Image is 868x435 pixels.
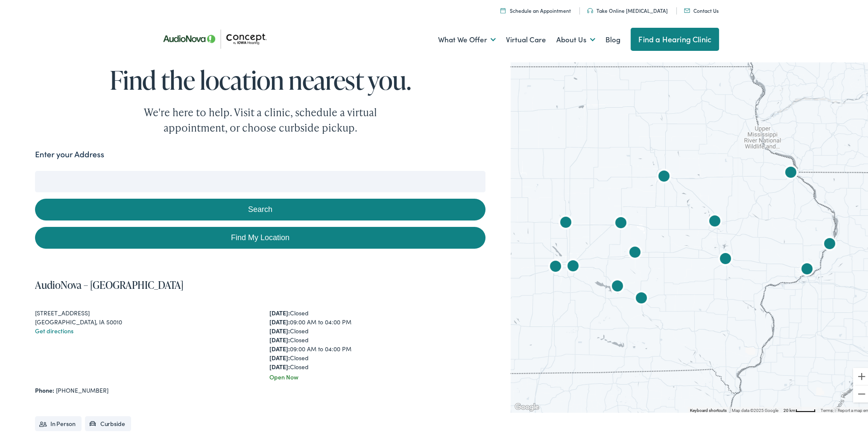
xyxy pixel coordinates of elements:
strong: [DATE]: [269,343,290,351]
div: AudioNova [819,233,840,253]
div: AudioNova [563,255,583,276]
div: Concept by Iowa Hearing by AudioNova [555,212,576,232]
a: About Us [556,22,595,54]
button: Search [35,197,485,219]
button: Keyboard shortcuts [690,406,727,412]
strong: [DATE]: [269,325,290,333]
strong: [DATE]: [269,361,290,369]
strong: [DATE]: [269,307,290,315]
div: AudioNova [715,248,736,268]
div: AudioNova [704,210,725,231]
strong: [DATE]: [269,316,290,324]
a: What We Offer [438,22,496,54]
a: Take Online [MEDICAL_DATA] [587,5,668,12]
img: utility icon [587,6,593,12]
div: Concept by Iowa Hearing by AudioNova [631,287,652,308]
a: Terms (opens in new tab) [821,406,833,411]
img: utility icon [684,7,690,11]
label: Enter your Address [35,147,104,159]
strong: Phone: [35,384,54,393]
h1: Find the location nearest you. [35,64,485,92]
div: AudioNova [797,258,817,279]
div: Open Now [269,371,485,380]
button: Map Scale: 20 km per 43 pixels [781,405,818,411]
span: 20 km [783,406,795,411]
div: Concept by Iowa Hearing by AudioNova [607,275,628,296]
strong: [DATE]: [269,352,290,360]
li: Curbside [85,414,131,429]
li: In Person [35,414,82,429]
span: Map data ©2025 Google [732,406,778,411]
div: Closed 09:00 AM to 04:00 PM Closed Closed 09:00 AM to 04:00 PM Closed Closed [269,307,485,370]
a: Virtual Care [506,22,546,54]
a: Get directions [35,325,73,333]
div: [STREET_ADDRESS] [35,307,251,316]
div: We're here to help. Visit a clinic, schedule a virtual appointment, or choose curbside pickup. [123,103,397,134]
div: Concept by Iowa Hearing by AudioNova [780,162,801,182]
div: AudioNova [611,212,631,232]
div: Concept by Iowa Hearing by AudioNova [625,241,645,262]
a: Find My Location [35,225,485,247]
a: Schedule an Appointment [500,5,571,12]
div: AudioNova [545,256,566,276]
a: Open this area in Google Maps (opens a new window) [513,400,541,411]
a: Find a Hearing Clinic [631,26,719,49]
div: [GEOGRAPHIC_DATA], IA 50010 [35,316,251,325]
input: Enter your address or zip code [35,169,485,191]
a: Blog [605,22,620,54]
a: [PHONE_NUMBER] [56,384,108,393]
img: A calendar icon to schedule an appointment at Concept by Iowa Hearing. [500,6,506,12]
a: Contact Us [684,5,719,12]
img: Google [513,400,541,411]
a: AudioNova – [GEOGRAPHIC_DATA] [35,276,184,290]
div: AudioNova [654,165,674,186]
strong: [DATE]: [269,334,290,342]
